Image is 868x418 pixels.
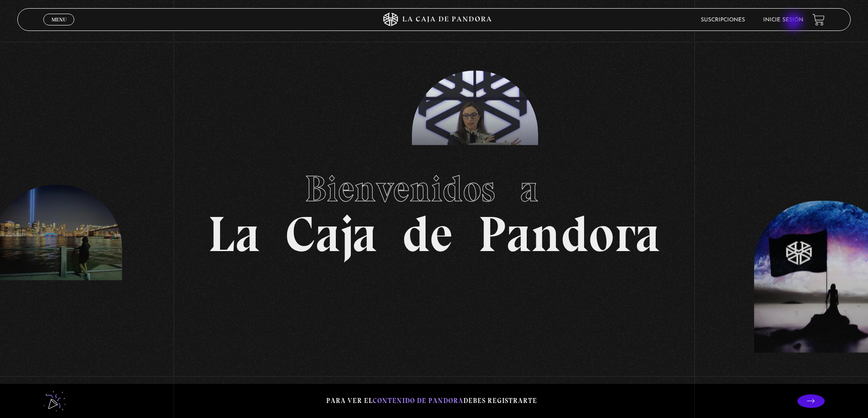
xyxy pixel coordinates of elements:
span: Bienvenidos a [305,167,564,211]
a: Inicie sesión [763,17,803,23]
span: Cerrar [48,25,70,31]
a: Suscripciones [701,17,745,23]
h1: La Caja de Pandora [208,159,660,259]
span: contenido de Pandora [373,397,463,405]
a: View your shopping cart [812,14,825,26]
span: Menu [51,17,67,22]
p: Para ver el debes registrarte [326,395,537,407]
